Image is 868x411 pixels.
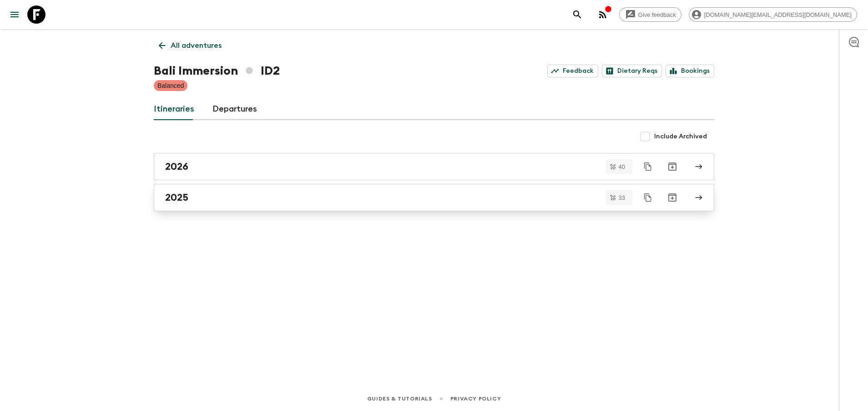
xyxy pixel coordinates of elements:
[154,184,714,211] a: 2025
[154,98,194,120] a: Itineraries
[619,7,681,22] a: Give feedback
[212,98,257,120] a: Departures
[154,62,280,80] h1: Bali Immersion ID2
[154,153,714,180] a: 2026
[165,192,188,203] h2: 2025
[613,164,631,170] span: 40
[157,81,184,90] p: Balanced
[654,132,707,141] span: Include Archived
[5,5,24,24] button: menu
[689,7,857,22] div: [DOMAIN_NAME][EMAIL_ADDRESS][DOMAIN_NAME]
[663,188,681,207] button: Archive
[699,11,857,18] span: [DOMAIN_NAME][EMAIL_ADDRESS][DOMAIN_NAME]
[165,161,188,173] h2: 2026
[633,11,681,18] span: Give feedback
[640,189,656,206] button: Duplicate
[171,40,222,51] p: All adventures
[602,65,662,77] a: Dietary Reqs
[367,394,432,404] a: Guides & Tutorials
[663,157,681,176] button: Archive
[547,65,598,77] a: Feedback
[568,5,586,24] button: search adventures
[666,65,714,77] a: Bookings
[613,195,631,201] span: 33
[154,36,227,55] a: All adventures
[450,394,501,404] a: Privacy Policy
[640,158,656,175] button: Duplicate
